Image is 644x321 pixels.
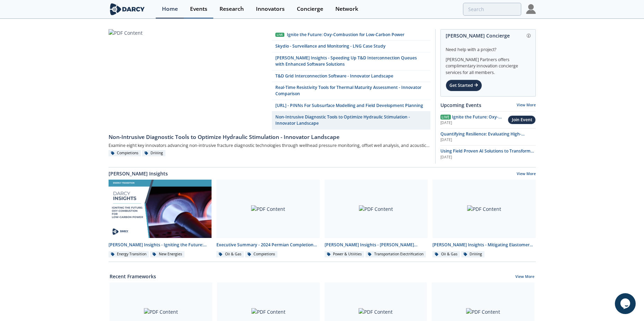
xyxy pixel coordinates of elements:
[440,114,502,133] span: Ignite the Future: Oxy-Combustion for Low-Carbon Power
[325,251,364,257] div: Power & Utilities
[526,4,536,14] img: Profile
[440,155,536,160] div: [DATE]
[440,148,536,160] a: Using Field Proven AI Solutions to Transform Safety Programs [DATE]
[440,115,451,120] span: Live
[527,34,531,38] img: information.svg
[272,112,430,130] a: Non-Intrusive Diagnostic Tools to Optimize Hydraulic Stimulation - Innovator Landscape
[109,150,141,156] div: Completions
[272,71,430,82] a: T&D Grid Interconnection Software - Innovator Landscape
[109,242,212,248] div: [PERSON_NAME] Insights - Igniting the Future: Oxy-Combustion for Low-carbon power
[463,3,521,16] input: Advanced Search
[109,3,146,15] img: logo-wide.svg
[515,274,534,280] a: View More
[297,6,323,12] div: Concierge
[272,29,430,41] a: Live Ignite the Future: Oxy-Combustion for Low-Carbon Power
[366,251,426,257] div: Transportation Electrification
[162,6,178,12] div: Home
[142,150,166,156] div: Drilling
[440,101,481,109] a: Upcoming Events
[430,180,538,258] a: PDF Content [PERSON_NAME] Insights - Mitigating Elastomer Swelling Issue in Downhole Drilling Mud...
[272,41,430,52] a: Skydio - Surveillance and Monitoring - LNG Case Study
[272,100,430,112] a: [URL] - PINNs For Subsurface Modelling and Field Development Planning
[190,6,207,12] div: Events
[432,251,460,257] div: Oil & Gas
[220,6,244,12] div: Research
[446,42,531,53] div: Need help with a project?
[446,53,531,76] div: [PERSON_NAME] Partners offers complimentary innovation concierge services for all members.
[461,251,485,257] div: Drilling
[517,171,536,178] a: View More
[440,131,536,143] a: Quantifying Resilience: Evaluating High-Impact, Low-Frequency (HILF) Events [DATE]
[245,251,278,257] div: Completions
[440,148,534,160] span: Using Field Proven AI Solutions to Transform Safety Programs
[440,114,508,126] a: Live Ignite the Future: Oxy-Combustion for Low-Carbon Power [DATE]
[440,137,536,143] div: [DATE]
[216,251,244,257] div: Oil & Gas
[325,242,428,248] div: [PERSON_NAME] Insights - [PERSON_NAME] Insights - Bidirectional EV Charging
[106,180,214,258] a: Darcy Insights - Igniting the Future: Oxy-Combustion for Low-carbon power preview [PERSON_NAME] I...
[109,133,430,141] div: Non-Intrusive Diagnostic Tools to Optimize Hydraulic Stimulation - Innovator Landscape
[335,6,358,12] div: Network
[446,80,482,91] div: Get Started
[109,251,149,257] div: Energy Transition
[275,33,284,37] div: Live
[440,131,525,143] span: Quantifying Resilience: Evaluating High-Impact, Low-Frequency (HILF) Events
[508,115,535,125] button: Join Event
[109,170,168,177] a: [PERSON_NAME] Insights
[110,273,156,280] a: Recent Frameworks
[615,293,637,314] iframe: chat widget
[517,102,536,107] a: View More
[446,30,531,42] div: [PERSON_NAME] Concierge
[287,32,404,38] div: Ignite the Future: Oxy-Combustion for Low-Carbon Power
[272,52,430,71] a: [PERSON_NAME] Insights - Speeding Up T&D Interconnection Queues with Enhanced Software Solutions
[216,242,320,248] div: Executive Summary - 2024 Permian Completion Design Roundtable - [US_STATE][GEOGRAPHIC_DATA]
[256,6,285,12] div: Innovators
[322,180,430,258] a: PDF Content [PERSON_NAME] Insights - [PERSON_NAME] Insights - Bidirectional EV Charging Power & U...
[109,130,430,141] a: Non-Intrusive Diagnostic Tools to Optimize Hydraulic Stimulation - Innovator Landscape
[512,117,532,123] div: Join Event
[432,242,536,248] div: [PERSON_NAME] Insights - Mitigating Elastomer Swelling Issue in Downhole Drilling Mud Motors
[109,141,430,150] div: Examine eight key innovators advancing non-intrusive fracture diagnostic technologies through wel...
[440,120,508,126] div: [DATE]
[272,82,430,100] a: Real-Time Resistivity Tools for Thermal Maturity Assessment - Innovator Comparison
[150,251,184,257] div: New Energies
[214,180,322,258] a: PDF Content Executive Summary - 2024 Permian Completion Design Roundtable - [US_STATE][GEOGRAPHIC...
